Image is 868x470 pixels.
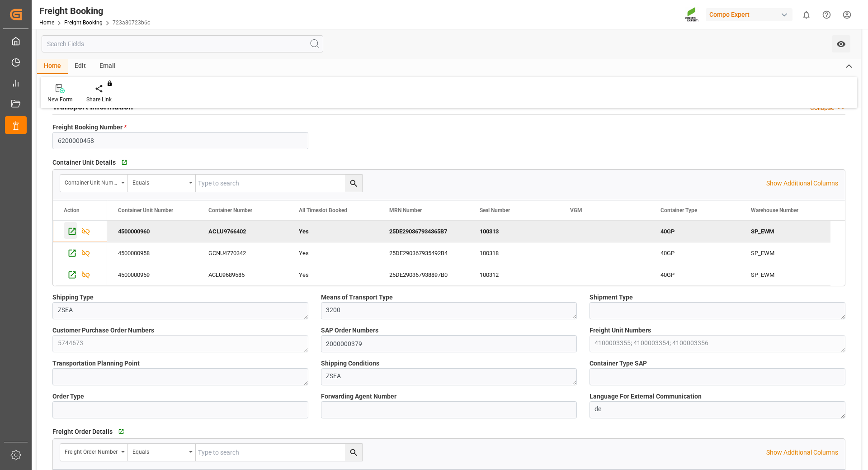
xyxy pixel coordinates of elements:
button: open menu [832,35,850,52]
div: 4500000958 [107,242,198,264]
div: 4500000959 [107,264,198,285]
div: 25DE290367934365B7 [378,221,469,242]
div: Yes [299,221,368,242]
div: 40GP [660,243,729,264]
div: Container Unit Number [65,176,118,187]
a: Home [39,19,54,26]
div: ACLU9766402 [198,221,288,242]
button: open menu [60,175,128,192]
div: Press SPACE to select this row. [107,264,830,286]
button: Help Center [816,5,837,25]
div: Press SPACE to deselect this row. [53,221,107,242]
button: show 0 new notifications [796,5,816,25]
div: Action [64,207,80,214]
textarea: de [590,401,845,418]
span: Forwarding Agent Number [321,392,396,401]
div: Yes [299,265,368,285]
div: SP_EWM [740,264,830,285]
div: Freight Booking [39,4,150,18]
span: Shipping Type [52,293,94,302]
div: SP_EWM [740,221,830,242]
p: Show Additional Columns [766,448,838,457]
span: Warehouse Number [751,207,798,214]
span: Means of Transport Type [321,293,393,302]
button: search button [345,175,362,192]
textarea: ZSEA [321,368,577,385]
div: Email [93,59,123,74]
span: SAP Order Numbers [321,326,378,335]
span: Container Unit Number [118,207,173,214]
button: open menu [128,175,196,192]
div: SP_EWM [740,242,830,264]
div: Press SPACE to select this row. [53,264,107,286]
span: Container Type SAP [590,359,647,368]
div: New Form [47,95,73,104]
input: Search Fields [42,35,323,52]
div: 100313 [469,221,559,242]
input: Type to search [196,444,362,461]
button: open menu [60,444,128,461]
div: Home [37,59,68,74]
textarea: 3200 [321,302,577,319]
span: Language For External Communication [590,392,702,401]
div: 100318 [469,242,559,264]
div: 40GP [660,221,729,242]
span: All Timeslot Booked [299,207,347,214]
span: VGM [570,207,582,214]
div: 100312 [469,264,559,285]
span: Transportation Planning Point [52,359,140,368]
button: Compo Expert [706,6,796,23]
button: open menu [128,444,196,461]
span: Container Type [660,207,697,214]
span: Shipment Type [590,293,633,302]
input: Type to search [196,175,362,192]
textarea: ZSEA [52,302,308,319]
span: Freight Booking Number [52,123,127,132]
span: Seal Number [480,207,510,214]
div: 4500000960 [107,221,198,242]
span: Freight Order Details [52,427,113,437]
div: Compo Expert [706,8,793,21]
textarea: 4100003355; 4100003354; 4100003356 [590,335,845,352]
span: Freight Unit Numbers [590,326,651,335]
div: 25DE290367935492B4 [378,242,469,264]
div: 25DE290367938897B0 [378,264,469,285]
button: search button [345,444,362,461]
div: Press SPACE to select this row. [53,242,107,264]
span: Order Type [52,392,84,401]
textarea: 5744673 [52,335,308,352]
div: 40GP [660,265,729,285]
div: GCNU4770342 [198,242,288,264]
span: Container Number [208,207,252,214]
img: Screenshot%202023-09-29%20at%2010.02.21.png_1712312052.png [685,7,699,23]
span: MRN Number [389,207,422,214]
span: Customer Purchase Order Numbers [52,326,154,335]
div: Freight Order Number [65,446,118,456]
div: Equals [132,176,186,187]
span: Container Unit Details [52,158,116,167]
div: Yes [299,243,368,264]
div: Edit [68,59,93,74]
div: Equals [132,446,186,456]
div: ACLU9689585 [198,264,288,285]
span: Shipping Conditions [321,359,379,368]
div: Press SPACE to deselect this row. [107,221,830,242]
a: Freight Booking [64,19,103,26]
div: Press SPACE to select this row. [107,242,830,264]
p: Show Additional Columns [766,179,838,188]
